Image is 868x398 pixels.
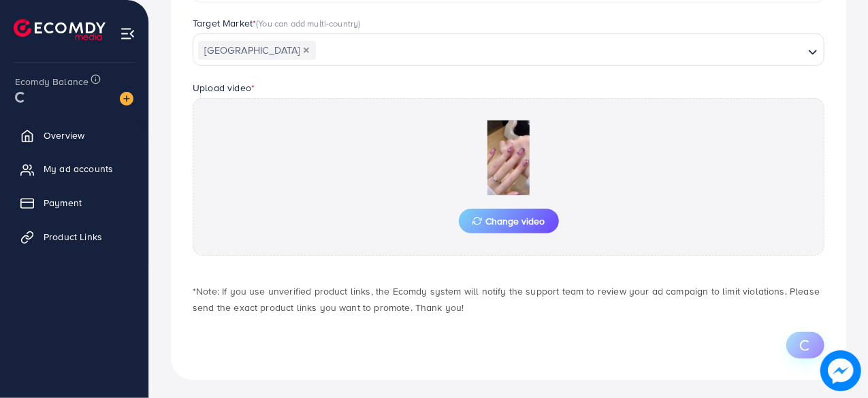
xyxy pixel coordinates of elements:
[820,350,861,391] img: image
[10,155,138,182] a: My ad accounts
[15,75,89,88] span: Ecomdy Balance
[472,216,545,226] span: Change video
[459,209,559,233] button: Change video
[44,162,113,176] span: My ad accounts
[193,33,824,66] div: Search for option
[440,120,577,195] img: Preview Image
[120,92,133,105] img: image
[256,17,360,29] span: (You can add multi-country)
[10,223,138,250] a: Product Links
[193,81,255,95] label: Upload video
[193,283,824,316] p: *Note: If you use unverified product links, the Ecomdy system will notify the support team to rev...
[317,40,803,61] input: Search for option
[10,189,138,216] a: Payment
[14,19,106,40] img: logo
[120,26,135,42] img: menu
[193,16,361,30] label: Target Market
[44,196,82,210] span: Payment
[303,47,310,54] button: Deselect Pakistan
[10,122,138,149] a: Overview
[198,41,316,60] span: [GEOGRAPHIC_DATA]
[44,129,84,142] span: Overview
[44,230,102,244] span: Product Links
